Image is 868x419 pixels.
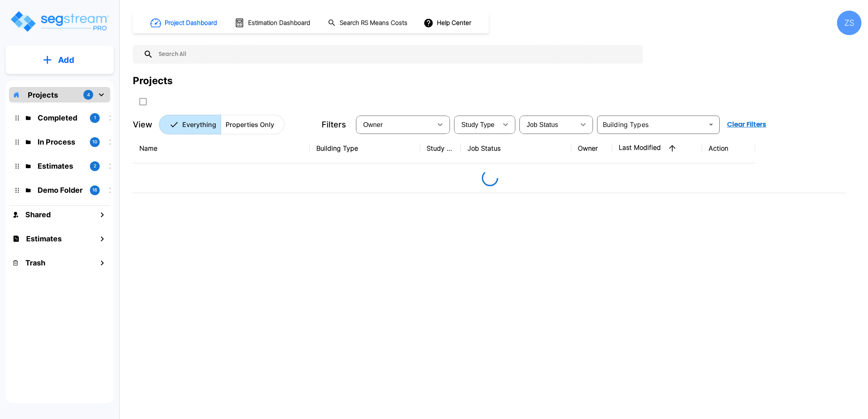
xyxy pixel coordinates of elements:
p: Completed [38,112,83,123]
div: ZS [837,11,861,35]
p: View [133,118,152,131]
p: Everything [182,120,216,129]
p: Demo Folder [38,185,83,196]
p: In Process [38,136,83,147]
p: Properties Only [226,120,274,129]
p: Filters [322,118,346,131]
h1: Estimates [26,233,62,244]
h1: Trash [25,257,45,268]
button: Clear Filters [724,116,770,133]
div: Select [456,113,497,136]
p: 2 [94,163,96,169]
span: Job Status [527,121,558,128]
button: Project Dashboard [147,14,221,32]
img: Logo [9,10,110,33]
h1: Project Dashboard [165,18,217,28]
div: Select [358,113,432,136]
button: Add [6,48,114,72]
button: Estimation Dashboard [231,14,315,31]
th: Study Type [420,134,461,163]
span: Study Type [461,121,494,128]
h1: Estimation Dashboard [248,18,310,28]
button: SelectAll [135,94,151,110]
input: Building Types [600,119,704,130]
th: Building Type [310,134,420,163]
p: 10 [92,138,97,145]
p: Projects [28,89,58,100]
input: Search All [153,45,639,64]
div: Platform [159,115,284,134]
button: Open [705,119,717,130]
th: Last Modified [612,134,702,163]
span: Owner [363,121,383,128]
button: Search RS Means Costs [324,15,412,31]
div: Projects [133,74,172,88]
button: Help Center [422,15,474,31]
th: Job Status [461,134,571,163]
th: Action [702,134,755,163]
th: Owner [571,134,612,163]
h1: Search RS Means Costs [340,18,407,28]
p: 16 [92,187,97,194]
p: 4 [87,91,90,98]
p: Estimates [38,160,83,172]
p: 1 [94,114,96,121]
button: Properties Only [221,115,284,134]
th: Name [133,134,310,163]
h1: Shared [25,209,51,220]
button: Everything [159,115,221,134]
div: Select [521,113,575,136]
p: Add [58,54,74,66]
